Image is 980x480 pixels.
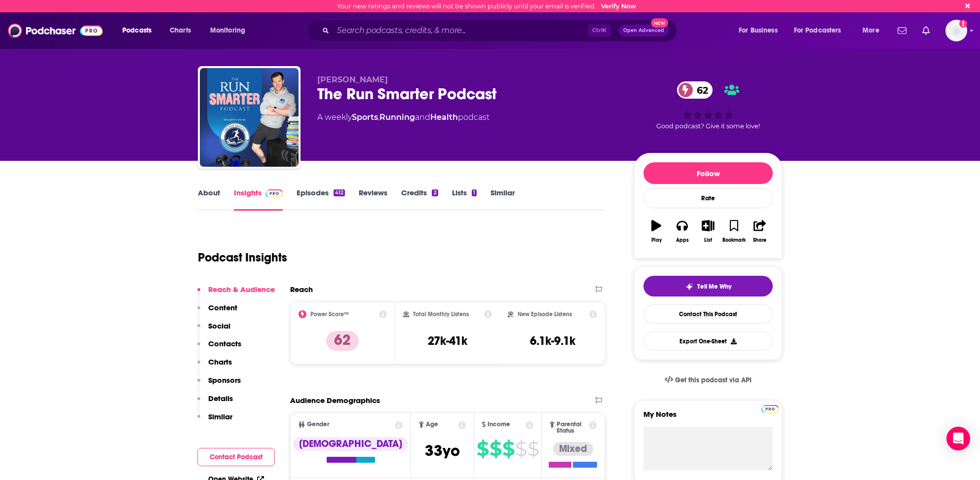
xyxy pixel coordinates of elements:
a: InsightsPodchaser Pro [234,188,283,211]
a: Verify Now [601,2,636,10]
div: Open Intercom Messenger [946,427,970,450]
div: Play [651,237,662,243]
a: Pro website [761,404,779,413]
a: 62 [677,81,713,99]
button: open menu [115,23,164,38]
button: List [695,214,721,249]
div: Mixed [553,442,593,456]
button: Contacts [197,339,241,357]
a: Credits2 [401,188,438,211]
p: Social [208,321,230,331]
div: 1 [472,189,477,196]
p: Details [208,394,233,403]
div: List [704,237,712,243]
a: Sports [352,112,378,122]
h2: Audience Demographics [290,396,380,405]
img: Podchaser Pro [265,189,283,197]
p: Reach & Audience [208,285,275,294]
div: Rate [643,188,773,208]
button: Open AdvancedNew [619,25,669,37]
a: Charts [163,23,197,38]
span: For Podcasters [794,24,841,37]
a: Lists1 [452,188,477,211]
button: Reach & Audience [197,285,275,303]
a: Health [430,112,458,122]
div: Bookmark [722,237,746,243]
label: My Notes [643,409,773,427]
div: 2 [432,189,438,196]
img: Podchaser Pro [761,405,779,413]
span: [PERSON_NAME] [317,75,388,84]
button: Play [643,214,669,249]
p: Sponsors [208,375,241,385]
span: Get this podcast via API [675,376,752,384]
button: Sponsors [197,375,241,394]
button: Charts [197,357,232,375]
a: Reviews [359,188,387,211]
a: Episodes412 [297,188,345,211]
p: Contacts [208,339,241,348]
span: Logged in as BretAita [945,20,967,41]
span: Podcasts [122,24,151,37]
input: Search podcasts, credits, & more... [333,23,588,38]
span: New [651,18,669,28]
h3: 27k-41k [428,333,467,348]
img: User Profile [945,20,967,41]
button: Content [197,303,237,321]
div: Share [753,237,766,243]
button: Follow [643,162,773,184]
span: $ [502,441,514,457]
button: tell me why sparkleTell Me Why [643,276,773,296]
div: [DEMOGRAPHIC_DATA] [293,437,408,451]
span: Tell Me Why [697,283,731,291]
p: 62 [326,331,359,351]
button: Show profile menu [945,20,967,41]
span: More [863,24,879,37]
h2: New Episode Listens [518,311,572,318]
button: Social [197,321,230,339]
img: The Run Smarter Podcast [200,68,299,167]
div: Search podcasts, credits, & more... [315,19,686,42]
p: Similar [208,412,232,421]
h2: Power Score™ [310,311,349,318]
span: Ctrl K [588,24,611,37]
img: Podchaser - Follow, Share and Rate Podcasts [8,21,103,40]
span: Good podcast? Give it some love! [656,122,760,130]
span: 33 yo [425,441,460,460]
a: About [198,188,220,211]
button: Export One-Sheet [643,332,773,351]
span: For Business [739,24,778,37]
button: Bookmark [721,214,747,249]
img: tell me why sparkle [685,283,693,291]
h2: Total Monthly Listens [413,311,469,318]
span: $ [515,441,527,457]
h1: Podcast Insights [198,250,287,265]
span: Income [488,421,510,428]
button: Apps [669,214,695,249]
span: Gender [307,421,329,428]
button: Similar [197,412,232,430]
a: Show notifications dropdown [894,22,910,39]
span: Monitoring [210,24,245,37]
span: $ [490,441,501,457]
button: open menu [732,23,790,38]
a: Similar [490,188,515,211]
h2: Reach [290,285,313,294]
h3: 6.1k-9.1k [530,333,575,348]
a: Show notifications dropdown [918,22,934,39]
div: Your new ratings and reviews will not be shown publicly until your email is verified. [337,2,636,10]
span: $ [528,441,539,457]
span: Age [426,421,438,428]
p: Charts [208,357,232,367]
span: 62 [687,81,713,99]
span: and [415,112,430,122]
svg: Email not verified [959,20,967,28]
span: Parental Status [557,421,587,434]
div: A weekly podcast [317,111,490,123]
div: 62Good podcast? Give it some love! [634,75,782,136]
div: 412 [334,189,345,196]
p: Content [208,303,237,312]
button: Details [197,394,233,412]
